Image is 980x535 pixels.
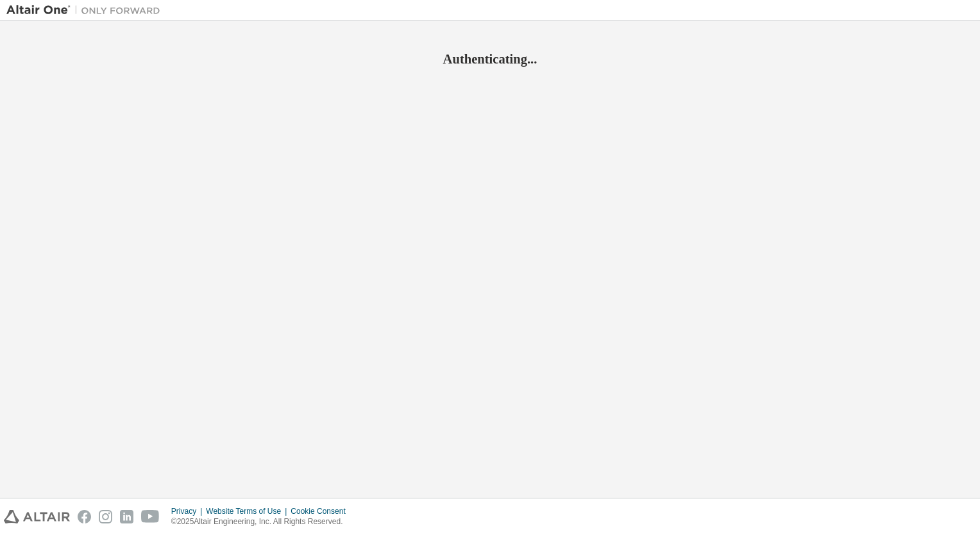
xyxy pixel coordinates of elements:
[6,51,974,67] h2: Authenticating...
[6,4,167,17] img: Altair One
[4,510,70,523] img: altair_logo.svg
[141,510,160,523] img: youtube.svg
[120,510,133,523] img: linkedin.svg
[171,506,206,516] div: Privacy
[291,506,353,516] div: Cookie Consent
[206,506,291,516] div: Website Terms of Use
[171,516,353,527] p: © 2025 Altair Engineering, Inc. All Rights Reserved.
[99,510,112,523] img: instagram.svg
[78,510,91,523] img: facebook.svg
